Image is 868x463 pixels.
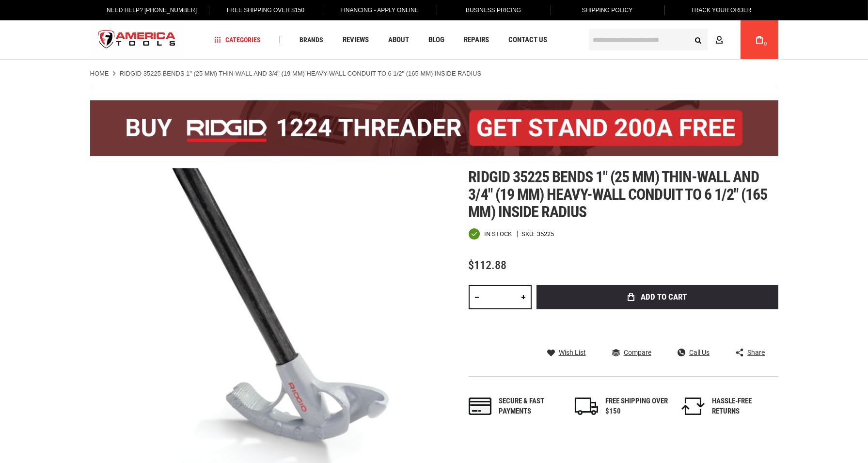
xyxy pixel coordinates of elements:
[535,312,780,316] iframe: Secure express checkout frame
[388,36,409,44] span: About
[547,348,586,357] a: Wish List
[295,33,328,47] a: Brands
[504,33,552,47] a: Contact Us
[210,33,265,47] a: Categories
[559,349,586,356] span: Wish List
[424,33,449,47] a: Blog
[90,22,184,58] img: America Tools
[681,398,705,415] img: returns
[343,36,369,44] span: Reviews
[624,349,651,356] span: Compare
[120,70,481,77] strong: RIDGID 35225 BENDS 1" (25 MM) THIN-WALL AND 3/4" (19 MM) HEAVY-WALL CONDUIT TO 6 1/2" (165 MM) IN...
[750,20,769,59] a: 0
[90,69,109,78] a: Home
[428,36,444,44] span: Blog
[338,33,373,47] a: Reviews
[469,228,512,240] div: Availability
[384,33,413,47] a: About
[90,22,184,58] a: store logo
[485,231,512,237] span: In stock
[214,36,261,43] span: Categories
[469,258,507,272] span: $112.88
[508,36,547,44] span: Contact Us
[469,398,492,415] img: payments
[747,349,765,356] span: Share
[469,168,768,221] span: Ridgid 35225 bends 1" (25 mm) thin-wall and 3/4" (19 mm) heavy-wall conduit to 6 1/2" (165 mm) in...
[582,7,633,14] span: Shipping Policy
[605,396,668,417] div: FREE SHIPPING OVER $150
[90,100,778,156] img: BOGO: Buy the RIDGID® 1224 Threader (26092), get the 92467 200A Stand FREE!
[612,348,651,357] a: Compare
[522,231,537,237] strong: SKU
[459,33,493,47] a: Repairs
[712,396,775,417] div: HASSLE-FREE RETURNS
[641,293,687,301] span: Add to Cart
[764,41,767,47] span: 0
[689,349,710,356] span: Call Us
[499,396,562,417] div: Secure & fast payments
[537,285,778,309] button: Add to Cart
[300,36,323,43] span: Brands
[678,348,710,357] a: Call Us
[464,36,489,44] span: Repairs
[575,398,598,415] img: shipping
[689,31,708,49] button: Search
[537,231,554,237] div: 35225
